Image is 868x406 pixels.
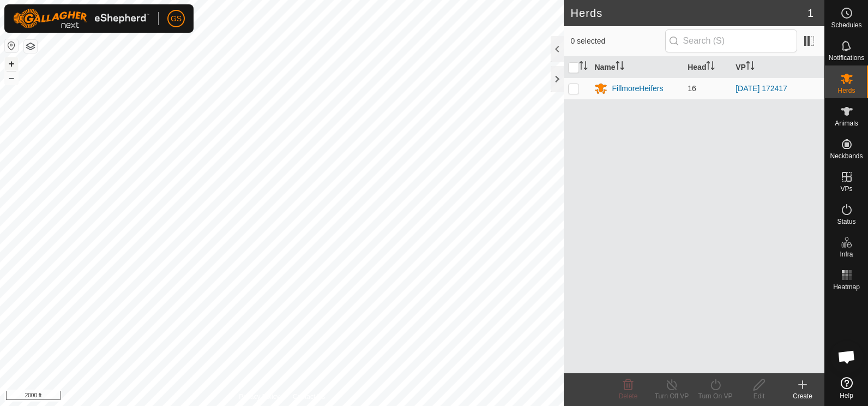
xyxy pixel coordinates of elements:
a: Help [825,373,868,403]
span: Heatmap [833,284,860,290]
div: Open chat [830,341,863,373]
span: Animals [835,120,858,127]
div: Turn Off VP [650,391,694,401]
h2: Herds [570,7,807,20]
input: Search (S) [665,29,797,52]
p-sorticon: Activate to sort [579,63,588,71]
a: Contact Us [293,392,325,402]
span: GS [171,13,182,25]
img: Gallagher Logo [13,9,149,28]
div: FillmoreHeifers [612,83,663,94]
button: – [5,71,18,85]
th: Head [683,57,731,78]
a: Privacy Policy [239,392,280,402]
p-sorticon: Activate to sort [706,63,715,71]
span: Status [837,218,855,225]
span: VPs [840,186,852,192]
div: Create [781,391,824,401]
span: Neckbands [830,153,863,159]
p-sorticon: Activate to sort [746,63,755,71]
span: Infra [840,251,853,258]
div: Edit [737,391,781,401]
span: Notifications [829,55,864,61]
p-sorticon: Activate to sort [616,63,624,71]
span: 16 [688,84,696,93]
th: Name [590,57,683,78]
button: Reset Map [5,39,18,52]
span: 0 selected [570,35,665,47]
a: [DATE] 172417 [736,84,787,93]
th: VP [731,57,824,78]
span: Schedules [831,22,861,28]
span: Delete [619,392,638,400]
button: + [5,57,18,70]
span: 1 [807,5,813,21]
span: Help [840,392,853,399]
span: Herds [837,87,855,94]
div: Turn On VP [694,391,737,401]
button: Map Layers [24,40,37,53]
